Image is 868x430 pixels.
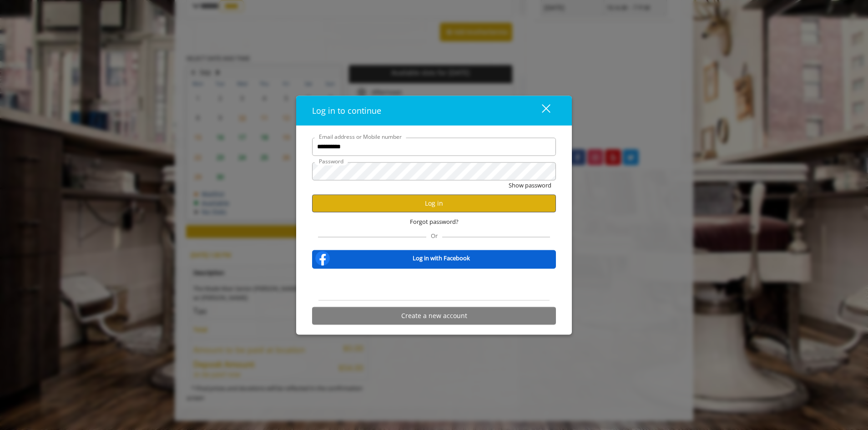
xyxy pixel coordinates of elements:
button: Log in [312,194,556,212]
iframe: Sign in with Google Button [388,274,480,294]
input: Email address or Mobile number [312,137,556,156]
img: facebook-logo [313,249,332,267]
label: Email address or Mobile number [314,132,406,141]
span: Forgot password? [410,217,459,226]
input: Password [312,162,556,180]
div: close dialog [531,104,550,117]
span: Or [426,231,442,239]
label: Password [314,157,348,165]
button: Create a new account [312,307,556,324]
b: Log in with Facebook [413,253,470,263]
button: Show password [509,180,551,190]
span: Log in to continue [312,105,381,116]
button: close dialog [525,101,556,120]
